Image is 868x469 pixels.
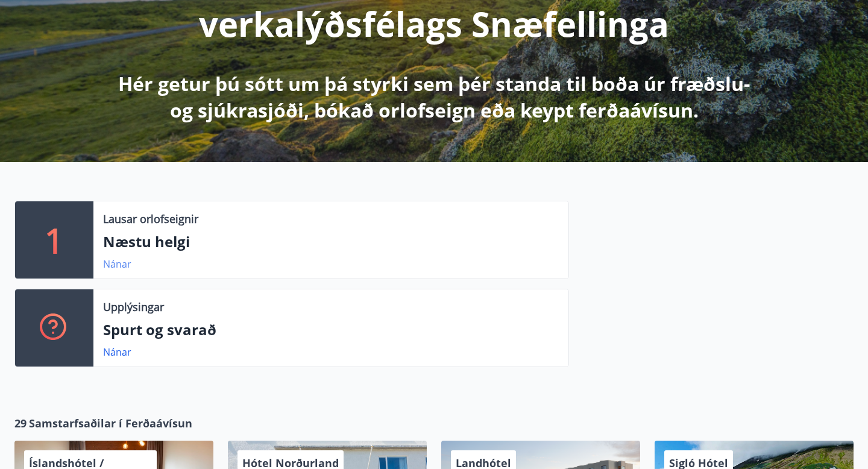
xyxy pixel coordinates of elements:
[103,211,198,227] p: Lausar orlofseignir
[116,71,752,124] p: Hér getur þú sótt um þá styrki sem þér standa til boða úr fræðslu- og sjúkrasjóði, bókað orlofsei...
[103,319,559,340] p: Spurt og svarað
[29,415,192,431] span: Samstarfsaðilar í Ferðaávísun
[103,257,131,271] a: Nánar
[103,231,559,252] p: Næstu helgi
[45,217,64,263] p: 1
[14,415,27,431] span: 29
[103,345,131,359] a: Nánar
[103,299,164,315] p: Upplýsingar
